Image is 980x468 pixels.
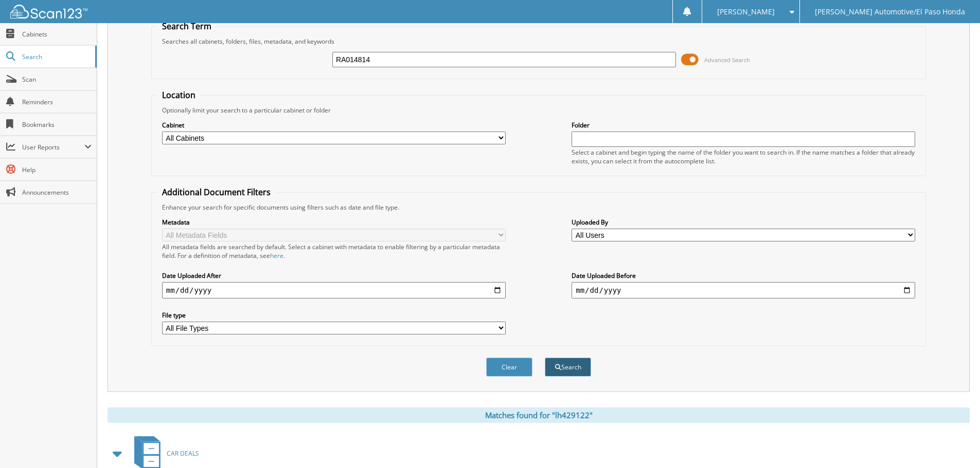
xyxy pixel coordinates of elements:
button: Search [545,358,591,377]
div: Searches all cabinets, folders, files, metadata, and keywords [157,37,920,46]
span: Scan [22,75,92,84]
input: start [162,282,506,298]
a: here [270,251,283,260]
span: Advanced Search [704,56,750,64]
div: Matches found for "lh429122" [108,407,970,423]
label: Folder [572,121,915,129]
legend: Location [157,89,201,101]
legend: Search Term [157,21,217,32]
span: [PERSON_NAME] [717,9,775,15]
iframe: Chat Widget [929,419,980,468]
div: Optionally limit your search to a particular cabinet or folder [157,106,920,115]
label: Date Uploaded Before [572,271,915,280]
input: end [572,282,915,298]
legend: Additional Document Filters [157,186,276,198]
span: Announcements [22,188,92,197]
span: [PERSON_NAME] Automotive/El Paso Honda [815,9,965,15]
div: All metadata fields are searched by default. Select a cabinet with metadata to enable filtering b... [162,242,506,260]
label: Metadata [162,218,506,227]
span: User Reports [22,143,84,152]
button: Clear [486,358,532,377]
label: File type [162,311,506,320]
span: Cabinets [22,30,92,39]
div: Select a cabinet and begin typing the name of the folder you want to search in. If the name match... [572,148,915,165]
label: Date Uploaded After [162,271,506,280]
span: Bookmarks [22,120,92,129]
img: scan123-logo-white.svg [10,5,87,18]
span: Search [22,52,90,61]
label: Cabinet [162,121,506,129]
label: Uploaded By [572,218,915,227]
span: CAR DEALS [167,449,199,458]
span: Reminders [22,98,92,106]
span: Help [22,165,92,174]
div: Enhance your search for specific documents using filters such as date and file type. [157,203,920,212]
